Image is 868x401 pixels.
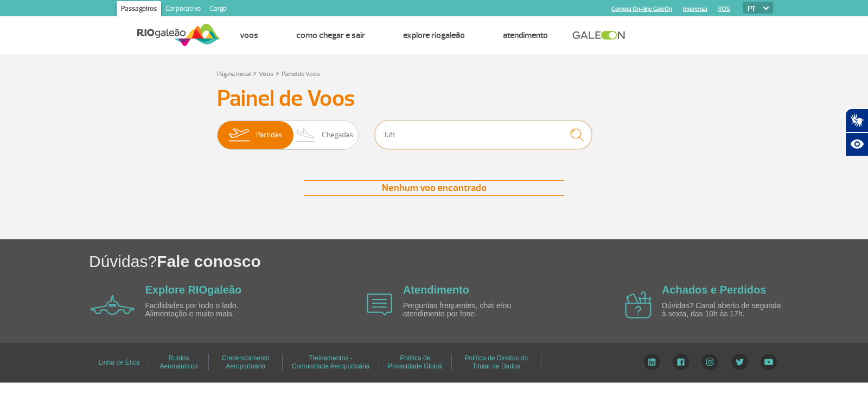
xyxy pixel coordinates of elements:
[375,120,592,149] input: Voo, cidade ou cia aérea
[157,252,261,270] span: Fale conosco
[98,355,139,370] a: Linha de Ética
[403,302,528,319] p: Perguntas frequentes, chat e/ou atendimento por fone.
[159,351,197,374] a: Ruídos Aeronáuticos
[240,30,258,41] a: Voos
[89,250,868,272] h1: Dúvidas?
[91,295,135,315] img: airplane icon
[222,351,270,374] a: Credenciamento Aeroportuário
[253,67,257,79] a: >
[643,354,660,370] img: LinkedIn
[290,121,322,149] img: slider-desembarque
[256,121,282,149] span: Partidas
[322,121,353,149] span: Chegadas
[662,284,766,296] a: Achados e Perdidos
[761,354,777,370] img: YouTube
[367,294,392,316] img: airplane icon
[662,302,787,319] p: Dúvidas? Canal aberto de segunda à sexta, das 10h às 17h.
[464,351,528,374] a: Política de Direitos do Titular de Dados
[403,284,469,296] a: Atendimento
[845,109,868,156] div: Plugin de acessibilidade da Hand Talk.
[611,5,672,12] a: Compra On-line GaleOn
[145,284,242,296] a: Explore RIOgaleão
[259,70,273,78] a: Voos
[276,67,279,79] a: >
[845,132,868,156] button: Abrir recursos assistivos.
[683,5,707,12] a: Imprensa
[701,354,718,370] img: Instagram
[845,109,868,132] button: Abrir tradutor de língua de sinais.
[296,30,365,41] a: Como chegar e sair
[388,351,443,374] a: Política de Privacidade Global
[718,5,730,12] a: RQS
[205,1,231,18] a: Cargo
[222,121,256,149] img: slider-embarque
[503,30,548,41] a: Atendimento
[292,351,369,374] a: Treinamentos - Comunidade Aeroportuária
[217,85,651,112] h3: Painel de Voos
[403,30,465,41] a: Explore RIOgaleão
[161,1,205,18] a: Corporativo
[217,70,251,78] a: Página Inicial
[282,70,320,78] a: Painel de Voos
[304,180,564,196] div: Nenhum voo encontrado
[731,354,748,370] img: Twitter
[625,291,652,319] img: airplane icon
[117,1,161,18] a: Passageiros
[145,302,270,319] p: Facilidades por todo o lado. Alimentação e muito mais.
[673,354,689,370] img: Facebook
